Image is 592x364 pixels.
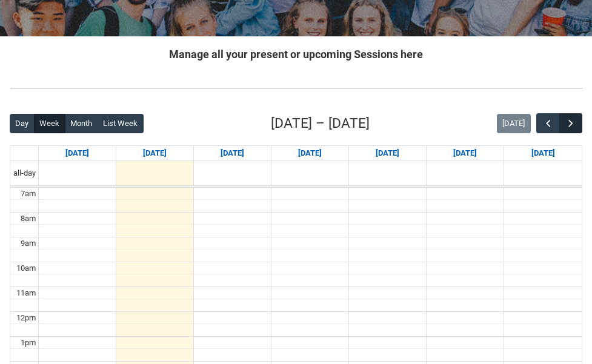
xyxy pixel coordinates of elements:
[14,312,38,324] div: 12pm
[10,114,35,133] button: Day
[65,114,98,133] button: Month
[451,146,479,160] a: Go to September 12, 2025
[18,237,38,250] div: 9am
[296,146,324,160] a: Go to September 10, 2025
[18,337,38,349] div: 1pm
[218,146,247,160] a: Go to September 9, 2025
[10,46,582,62] h2: Manage all your present or upcoming Sessions here
[11,167,38,179] span: all-day
[18,188,38,200] div: 7am
[559,113,582,133] button: Next Week
[536,113,559,133] button: Previous Week
[373,146,402,160] a: Go to September 11, 2025
[141,146,169,160] a: Go to September 8, 2025
[34,114,65,133] button: Week
[98,114,144,133] button: List Week
[529,146,557,160] a: Go to September 13, 2025
[18,213,38,225] div: 8am
[497,114,531,133] button: [DATE]
[63,146,91,160] a: Go to September 7, 2025
[14,287,38,299] div: 11am
[14,262,38,274] div: 10am
[10,83,582,93] img: REDU_GREY_LINE
[271,113,370,134] h2: [DATE] – [DATE]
